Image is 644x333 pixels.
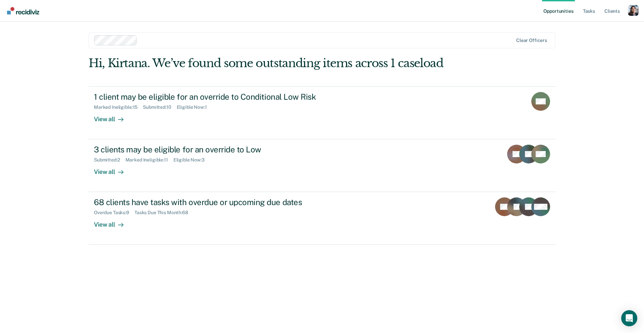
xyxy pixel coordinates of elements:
[94,104,143,110] div: Marked Ineligible : 15
[89,192,555,245] a: 68 clients have tasks with overdue or upcoming due datesOverdue Tasks:9Tasks Due This Month:68Vie...
[7,7,39,14] img: Recidiviz
[94,197,329,207] div: 68 clients have tasks with overdue or upcoming due dates
[516,38,547,43] div: Clear officers
[628,5,639,16] button: Profile dropdown button
[94,157,125,163] div: Submitted : 2
[143,104,176,110] div: Submitted : 10
[94,110,131,123] div: View all
[94,145,329,154] div: 3 clients may be eligible for an override to Low
[94,92,329,102] div: 1 client may be eligible for an override to Conditional Low Risk
[89,56,462,70] div: Hi, Kirtana. We’ve found some outstanding items across 1 caseload
[94,210,135,216] div: Overdue Tasks : 9
[89,86,555,139] a: 1 client may be eligible for an override to Conditional Low RiskMarked Ineligible:15Submitted:10E...
[89,139,555,192] a: 3 clients may be eligible for an override to LowSubmitted:2Marked Ineligible:11Eligible Now:3View...
[135,210,194,216] div: Tasks Due This Month : 68
[177,104,212,110] div: Eligible Now : 1
[94,163,131,176] div: View all
[621,310,637,326] div: Open Intercom Messenger
[173,157,210,163] div: Eligible Now : 3
[94,216,131,229] div: View all
[125,157,173,163] div: Marked Ineligible : 11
